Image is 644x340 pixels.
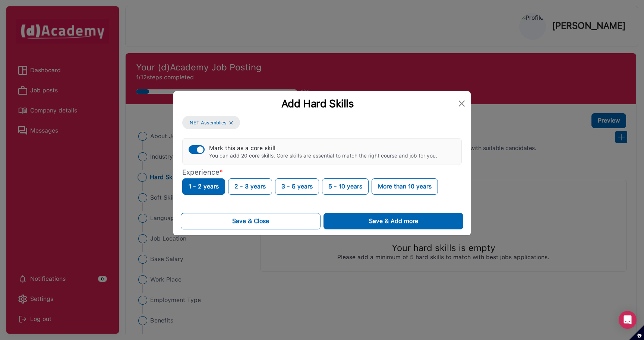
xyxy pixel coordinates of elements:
button: 2 - 3 years [228,178,272,195]
button: Close [456,98,468,109]
div: Save & Close [232,217,269,226]
button: 1 - 2 years [182,178,225,195]
button: More than 10 years [372,178,438,195]
button: .NET Assemblies [182,116,240,129]
div: Add Hard Skills [179,97,456,110]
button: Save & Close [181,213,321,229]
button: Mark this as a core skillYou can add 20 core skills. Core skills are essential to match the right... [189,145,205,154]
button: 5 - 10 years [322,178,369,195]
div: Mark this as a core skill [209,144,437,152]
button: Save & Add more [323,213,463,229]
p: Experience [182,168,462,177]
span: .NET Assemblies [188,119,227,127]
img: ... [228,120,234,126]
button: Set cookie preferences [629,325,644,340]
div: Save & Add more [369,217,418,226]
div: You can add 20 core skills. Core skills are essential to match the right course and job for you. [209,153,437,159]
div: Open Intercom Messenger [619,311,637,329]
button: 3 - 5 years [275,178,319,195]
